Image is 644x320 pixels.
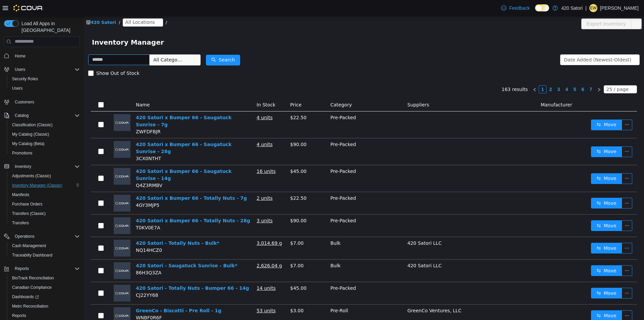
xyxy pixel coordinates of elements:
[244,288,321,311] td: Pre-Roll
[538,157,548,168] button: icon: ellipsis
[538,182,548,192] button: icon: ellipsis
[12,265,32,273] button: Reports
[19,20,80,34] span: Load All Apps in [GEOGRAPHIC_DATA]
[52,224,136,230] a: 420 Satori - Totally Nuts - Bulk*
[9,140,80,148] span: My Catalog (Beta)
[244,243,321,266] td: Bulk
[244,149,321,176] td: Pre-Packed
[12,192,29,197] span: Manifests
[9,293,42,301] a: Dashboards
[487,69,495,77] li: 5
[585,4,587,12] p: |
[535,4,549,11] input: Dark Mode
[12,265,80,273] span: Reports
[12,173,51,179] span: Adjustments (Classic)
[7,241,83,250] button: Cash Management
[480,39,547,49] div: Date Added (Newest-Oldest)
[9,140,47,148] a: My Catalog (Beta)
[173,269,192,275] u: 14 units
[9,172,80,180] span: Adjustments (Classic)
[513,72,517,76] i: icon: right
[455,69,463,77] li: 1
[535,11,535,12] span: Dark Mode
[244,122,321,149] td: Pre-Packed
[173,224,198,230] u: 3,014.69 g
[9,210,48,218] a: Transfers (Classic)
[9,283,80,291] span: Canadian Compliance
[7,250,83,260] button: Traceabilty Dashboard
[82,4,83,9] span: /
[9,121,55,129] a: Classification (Classic)
[12,163,34,171] button: Inventory
[30,246,47,263] img: 420 Satori - Saugatuck Sunrise - Bulk* placeholder
[52,292,138,297] a: GreenCo - Biscotti - Pre Roll - 1g
[7,218,83,228] button: Transfers
[9,200,80,208] span: Purchase Orders
[30,224,47,240] img: 420 Satori - Totally Nuts - Bulk* placeholder
[52,152,148,165] a: 420 Satori x Bumper 66 - Saugatuck Sunrise - 14g
[12,111,80,120] span: Catalog
[13,5,43,11] img: Cova
[15,234,35,239] span: Operations
[12,111,31,120] button: Catalog
[507,249,538,260] button: icon: swapMove
[15,164,31,169] span: Inventory
[52,254,77,259] span: 86H3Q3ZA
[495,69,503,77] li: 6
[590,4,596,12] span: EW
[52,202,166,207] a: 420 Satori x Bumper 66 - Totally Nuts - 28g
[35,4,36,9] span: /
[507,204,538,215] button: icon: swapMove
[463,70,471,77] a: 2
[538,204,548,215] button: icon: ellipsis
[538,103,548,114] button: icon: ellipsis
[52,167,78,172] span: Q4Z3RMBV
[7,130,83,139] button: My Catalog (Classic)
[30,201,47,218] img: 420 Satori x Bumper 66 - Totally Nuts - 28g placeholder
[455,70,463,77] a: 1
[9,84,25,92] a: Users
[12,304,48,309] span: Metrc Reconciliation
[497,2,547,13] button: Export Inventory
[9,251,80,259] span: Traceabilty Dashboard
[600,4,639,12] p: [PERSON_NAME]
[173,152,192,158] u: 16 units
[52,209,76,214] span: T0KV0E7A
[8,21,84,32] span: Inventory Manager
[7,292,83,302] a: Dashboards
[52,247,153,252] a: 420 Satori - Saugatuck Sunrise - Bulk*
[9,149,35,157] a: Promotions
[9,75,41,83] a: Security Roles
[7,84,83,93] button: Users
[589,4,597,12] div: Elizabeth Wall
[9,251,55,259] a: Traceabilty Dashboard
[7,139,83,148] button: My Catalog (Beta)
[7,209,83,218] button: Transfers (Classic)
[173,247,198,252] u: 2,626.04 g
[122,39,156,49] button: icon: searchSearch
[173,86,192,91] span: In Stock
[9,75,80,83] span: Security Roles
[12,65,28,74] button: Users
[12,201,43,207] span: Purchase Orders
[52,179,163,185] a: 420 Satori x Bumper 66 - Totally Nuts - 7g
[1,51,83,61] button: Home
[12,183,62,188] span: Inventory Manager (Classic)
[103,42,107,46] i: icon: down
[324,292,378,297] span: GreenCo Ventures, LLC
[52,140,77,145] span: 3CX0NTHT
[7,190,83,199] button: Manifests
[12,86,22,91] span: Users
[9,200,45,208] a: Purchase Orders
[9,181,80,189] span: Inventory Manager (Classic)
[538,227,548,237] button: icon: ellipsis
[9,149,80,157] span: Promotions
[561,4,583,12] p: 420 Satori
[9,302,80,310] span: Metrc Reconciliation
[471,69,479,77] li: 3
[511,69,519,77] li: Next Page
[206,292,220,297] span: $3.00
[30,152,47,169] img: 420 Satori x Bumper 66 - Saugatuck Sunrise - 14g placeholder
[507,272,538,282] button: icon: swapMove
[247,86,268,91] span: Category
